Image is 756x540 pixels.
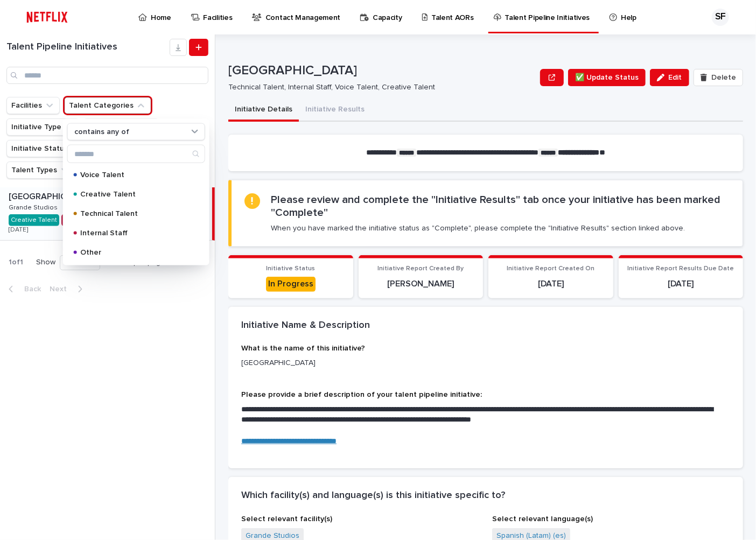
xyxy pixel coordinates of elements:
button: Initiative Type [6,118,79,136]
p: Voice Talent [80,171,188,179]
div: SF [712,9,729,26]
div: In Progress [266,277,316,291]
div: 10 [60,257,86,268]
p: Technical Talent, Internal Staff, Voice Talent, Creative Talent [228,83,531,92]
span: Select relevant language(s) [492,515,593,523]
div: Internal Staff [61,214,104,226]
p: [DATE] [9,226,28,234]
button: Talent Categories [64,97,151,114]
span: Initiative Status [266,265,315,272]
span: Next [50,285,73,293]
span: Initiative Report Created By [377,265,464,272]
p: Technical Talent [80,210,188,218]
button: Talent Types [6,162,75,179]
button: Initiative Status [6,140,86,157]
div: Search [67,145,205,163]
input: Search [6,67,208,84]
p: [GEOGRAPHIC_DATA] [228,63,536,79]
p: [DATE] [625,279,737,289]
span: Initiative Report Results Due Date [627,265,734,272]
p: [GEOGRAPHIC_DATA] [9,190,97,202]
input: Search [68,145,205,163]
img: ifQbXi3ZQGMSEF7WDB7W [22,6,73,28]
span: Delete [711,74,736,81]
button: Facilities [6,97,60,114]
p: Show [36,258,55,267]
button: Initiative Details [228,99,299,122]
button: Initiative Results [299,99,371,122]
p: [GEOGRAPHIC_DATA] [241,357,730,369]
span: ✅ Update Status [575,72,639,83]
button: Delete [694,69,743,86]
button: Next [45,284,91,294]
p: [DATE] [495,279,607,289]
p: When you have marked the initiative status as "Complete", please complete the "Initiative Results... [271,223,685,233]
p: Internal Staff [80,229,188,237]
p: Other [80,249,188,256]
span: What is the name of this initiative? [241,345,365,352]
button: ✅ Update Status [568,69,646,86]
h2: Which facility(s) and language(s) is this initiative specific to? [241,490,505,502]
div: Creative Talent [9,214,59,226]
span: Initiative Report Created On [507,265,594,272]
p: Creative Talent [80,191,188,198]
span: Edit [669,74,682,81]
button: Edit [650,69,689,86]
span: Please provide a brief description of your talent pipeline initiative: [241,391,482,398]
span: Back [18,285,41,293]
h1: Talent Pipeline Initiatives [6,41,170,53]
span: Select relevant facility(s) [241,515,332,523]
p: Grande Studios [9,202,60,212]
h2: Initiative Name & Description [241,320,370,332]
p: contains any of [74,127,129,136]
p: [PERSON_NAME] [365,279,477,289]
h2: Please review and complete the "Initiative Results" tab once your initiative has been marked "Com... [271,193,730,219]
